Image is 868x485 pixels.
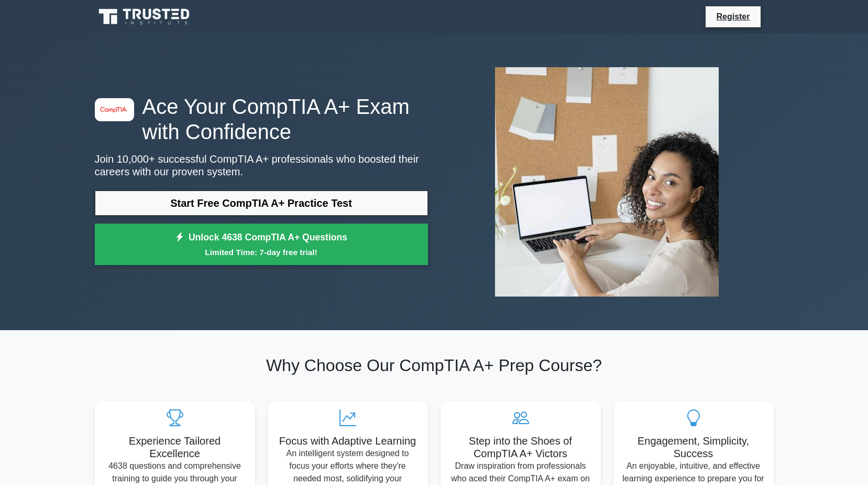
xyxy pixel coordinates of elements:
h5: Experience Tailored Excellence [103,435,247,460]
p: Join 10,000+ successful CompTIA A+ professionals who boosted their careers with our proven system. [95,153,428,178]
h1: Ace Your CompTIA A+ Exam with Confidence [95,94,428,144]
small: Limited Time: 7-day free trial! [108,246,415,258]
h2: Why Choose Our CompTIA A+ Prep Course? [95,355,774,375]
h5: Engagement, Simplicity, Success [622,435,765,460]
a: Register [710,10,756,23]
a: Unlock 4638 CompTIA A+ QuestionsLimited Time: 7-day free trial! [95,224,428,266]
h5: Step into the Shoes of CompTIA A+ Victors [449,435,592,460]
h5: Focus with Adaptive Learning [276,435,420,447]
a: Start Free CompTIA A+ Practice Test [95,191,428,216]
